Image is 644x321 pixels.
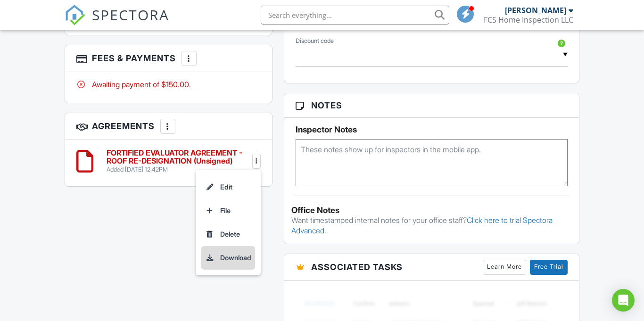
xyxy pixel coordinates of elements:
h5: Inspector Notes [296,125,568,134]
div: [PERSON_NAME] [505,6,566,15]
div: Office Notes [291,206,572,215]
a: SPECTORA [65,13,169,33]
span: Associated Tasks [311,261,403,273]
a: Free Trial [530,260,568,275]
div: Awaiting payment of $150.00. [76,79,261,90]
h3: Fees & Payments [65,45,272,72]
p: Want timestamped internal notes for your office staff? [291,215,572,236]
div: Added [DATE] 12:42PM [107,166,250,173]
h3: Agreements [65,113,272,140]
div: Open Intercom Messenger [612,289,635,312]
a: Delete [201,222,255,246]
input: Search everything... [261,6,449,25]
a: File [201,199,255,222]
a: Click here to trial Spectora Advanced. [291,215,553,235]
a: Edit [201,175,255,199]
a: Download [201,246,255,270]
h6: FORTIFIED EVALUATOR AGREEMENT - ROOF RE-DESIGNATION (Unsigned) [107,149,250,165]
img: The Best Home Inspection Software - Spectora [65,5,85,25]
h3: Notes [284,93,579,118]
div: FCS Home Inspection LLC [484,15,573,25]
a: FORTIFIED EVALUATOR AGREEMENT - ROOF RE-DESIGNATION (Unsigned) Added [DATE] 12:42PM [107,149,250,174]
a: Learn More [483,260,526,275]
label: Discount code [296,37,334,45]
span: SPECTORA [92,5,169,25]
